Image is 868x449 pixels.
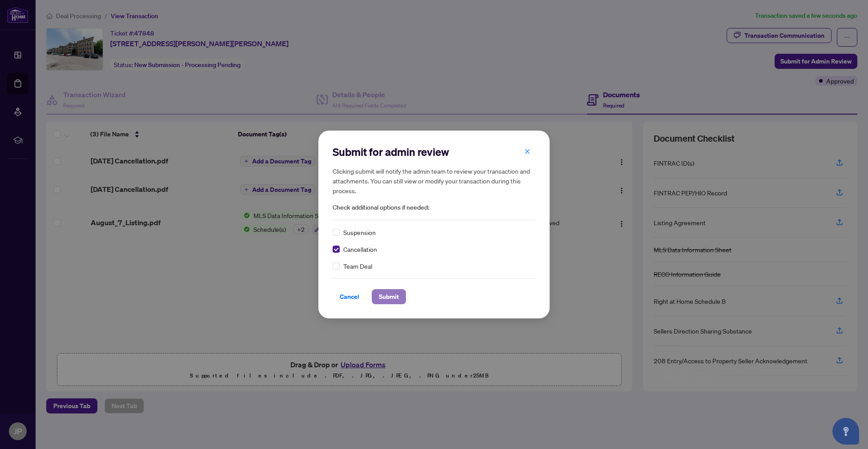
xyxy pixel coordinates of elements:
h5: Clicking submit will notify the admin team to review your transaction and attachments. You can st... [333,166,535,195]
span: Cancel [340,290,359,304]
button: Submit [372,289,406,304]
span: Check additional options if needed: [333,203,535,213]
span: Cancellation [343,244,377,254]
button: Cancel [333,289,366,304]
span: close [524,148,530,155]
button: Open asap [832,418,859,445]
span: Suspension [343,227,376,237]
span: Submit [379,290,399,304]
h2: Submit for admin review [333,145,535,159]
span: Team Deal [343,261,372,271]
